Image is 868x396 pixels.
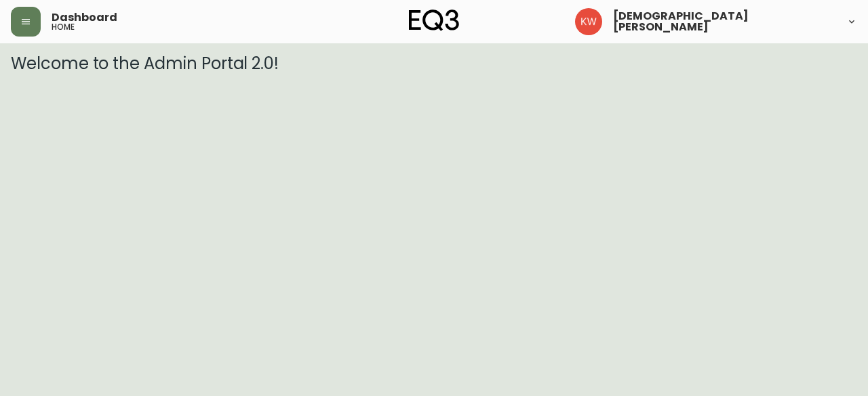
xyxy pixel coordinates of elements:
span: Dashboard [52,12,117,23]
span: [DEMOGRAPHIC_DATA][PERSON_NAME] [613,11,835,32]
h3: Welcome to the Admin Portal 2.0! [11,54,857,73]
h5: home [52,23,75,31]
img: f33162b67396b0982c40ce2a87247151 [575,8,602,35]
img: logo [409,9,459,31]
